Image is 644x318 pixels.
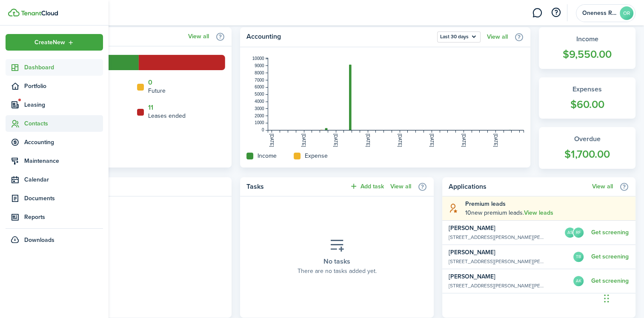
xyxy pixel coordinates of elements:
[24,138,103,147] span: Accounting
[148,79,152,86] a: 0
[270,133,275,147] tspan: [DATE]
[297,267,376,275] placeholder-description: There are no tasks added yet.
[601,277,644,318] iframe: Chat Widget
[246,31,433,43] home-widget-title: Accounting
[8,9,20,17] img: TenantCloud
[252,56,264,61] tspan: 10000
[592,183,613,190] a: View all
[148,104,153,111] a: 11
[323,256,350,267] placeholder-title: No tasks
[24,82,103,91] span: Portfolio
[449,272,544,281] widget-list-item-title: [PERSON_NAME]
[6,34,103,51] button: Open menu
[547,84,627,94] widget-stats-title: Expenses
[449,203,459,213] i: soft
[366,133,370,147] tspan: [DATE]
[24,63,103,72] span: Dashboard
[429,133,434,147] tspan: [DATE]
[449,224,544,233] widget-list-item-title: [PERSON_NAME]
[6,59,103,76] a: Dashboard
[43,201,227,277] iframe: stripe-connect-ui-layer-stripe-connect-capital-financing-promotion
[349,182,384,191] button: Add task
[591,229,629,236] a: Get screening
[449,248,544,257] widget-list-item-title: [PERSON_NAME]
[465,208,629,217] explanation-description: 10 new premium leads .
[45,31,184,42] home-widget-title: Lease funnel
[255,85,265,89] tspan: 6000
[188,33,209,40] a: View all
[148,86,166,95] home-widget-title: Future
[573,227,584,238] avatar-text: RF
[255,106,265,111] tspan: 3000
[591,253,629,260] a: Get screening
[24,119,103,128] span: Contacts
[449,282,544,290] widget-list-item-description: [STREET_ADDRESS][PERSON_NAME][PERSON_NAME]
[573,252,584,262] avatar-text: TB
[437,31,481,43] button: Last 30 days
[334,133,338,147] tspan: [DATE]
[547,146,627,162] widget-stats-count: $1,700.00
[591,278,629,284] a: Get screening
[398,133,402,147] tspan: [DATE]
[539,127,635,169] a: Overdue$1,700.00
[34,40,65,45] span: Create New
[24,100,103,109] span: Leasing
[255,63,265,68] tspan: 9000
[21,11,58,16] img: TenantCloud
[449,182,588,192] home-widget-title: Applications
[449,258,544,265] widget-list-item-description: [STREET_ADDRESS][PERSON_NAME][PERSON_NAME]
[465,199,629,208] explanation-title: Premium leads
[255,120,265,125] tspan: 1000
[573,276,584,286] avatar-text: AK
[6,209,103,225] a: Reports
[547,34,627,44] widget-stats-title: Income
[524,210,553,216] a: View leads
[24,175,103,184] span: Calendar
[493,133,498,147] tspan: [DATE]
[539,77,635,119] a: Expenses$60.00
[24,213,103,221] span: Reports
[539,27,635,69] a: Income$9,550.00
[620,6,633,20] avatar-text: OR
[547,134,627,144] widget-stats-title: Overdue
[449,233,544,241] widget-list-item-description: [STREET_ADDRESS][PERSON_NAME][PERSON_NAME]
[148,111,186,120] home-widget-title: Leases ended
[24,156,103,165] span: Maintenance
[529,2,545,24] a: Messaging
[547,46,627,62] widget-stats-count: $9,550.00
[565,227,575,238] avatar-text: AS
[582,10,616,16] span: Oneness Restored LLC
[246,182,345,192] home-widget-title: Tasks
[255,92,265,97] tspan: 5000
[262,128,264,132] tspan: 0
[390,183,411,190] a: View all
[255,114,265,118] tspan: 2000
[255,77,265,82] tspan: 7000
[24,194,103,203] span: Documents
[547,97,627,113] widget-stats-count: $60.00
[437,31,481,43] button: Open menu
[302,133,306,147] tspan: [DATE]
[487,34,508,40] a: View all
[24,236,54,244] span: Downloads
[461,133,466,147] tspan: [DATE]
[305,151,328,160] home-widget-title: Expense
[258,151,277,160] home-widget-title: Income
[45,182,221,192] home-widget-title: Capital
[255,71,265,75] tspan: 8000
[255,99,265,104] tspan: 4000
[549,6,563,20] button: Open resource center
[604,286,609,311] div: Drag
